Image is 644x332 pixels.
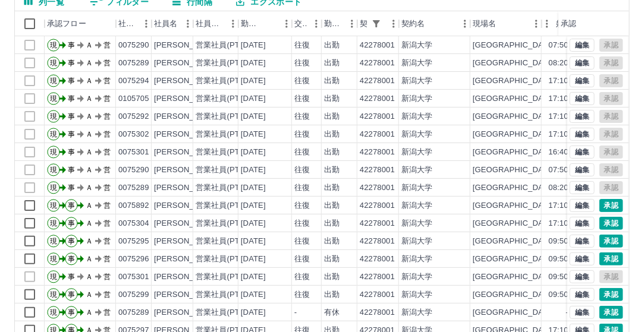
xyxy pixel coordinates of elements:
[118,200,149,211] div: 0075892
[294,289,310,301] div: 往復
[570,110,595,123] button: 編集
[401,254,433,265] div: 新潟大学
[324,147,340,158] div: 出勤
[343,15,361,33] button: メニュー
[360,182,395,194] div: 42278001
[360,236,395,247] div: 42278001
[68,237,75,245] text: 事
[401,93,433,105] div: 新潟大学
[154,11,177,36] div: 社員名
[118,147,149,158] div: 0075301
[360,218,395,229] div: 42278001
[154,271,219,283] div: [PERSON_NAME]
[324,236,340,247] div: 出勤
[549,254,568,265] div: 09:50
[68,255,75,263] text: 事
[154,182,219,194] div: [PERSON_NAME]
[360,58,395,69] div: 42278001
[196,182,258,194] div: 営業社員(PT契約)
[154,289,219,301] div: [PERSON_NAME]
[47,11,86,36] div: 承認フロー
[549,58,568,69] div: 08:20
[154,111,219,122] div: [PERSON_NAME]
[549,182,568,194] div: 08:20
[103,290,111,299] text: 営
[86,59,93,67] text: Ａ
[118,93,149,105] div: 0105705
[360,307,395,318] div: 42278001
[50,255,57,263] text: 現
[86,94,93,103] text: Ａ
[103,237,111,245] text: 営
[324,75,340,87] div: 出勤
[68,94,75,103] text: 事
[473,93,555,105] div: [GEOGRAPHIC_DATA]
[401,165,433,176] div: 新潟大学
[324,218,340,229] div: 出勤
[360,254,395,265] div: 42278001
[193,11,238,36] div: 社員区分
[68,166,75,174] text: 事
[473,218,555,229] div: [GEOGRAPHIC_DATA]
[360,75,395,87] div: 42278001
[401,111,433,122] div: 新潟大学
[118,165,149,176] div: 0075290
[294,218,310,229] div: 往復
[86,273,93,281] text: Ａ
[401,289,433,301] div: 新潟大学
[401,58,433,69] div: 新潟大学
[324,182,340,194] div: 出勤
[549,93,568,105] div: 17:10
[50,59,57,67] text: 現
[118,111,149,122] div: 0075292
[324,254,340,265] div: 出勤
[86,184,93,192] text: Ａ
[294,93,310,105] div: 往復
[103,184,111,192] text: 営
[116,11,152,36] div: 社員番号
[50,273,57,281] text: 現
[599,306,623,319] button: 承認
[360,40,395,51] div: 42278001
[401,271,433,283] div: 新潟大学
[570,39,595,52] button: 編集
[294,165,310,176] div: 往復
[549,75,568,87] div: 17:10
[324,200,340,211] div: 出勤
[527,15,545,33] button: メニュー
[549,289,568,301] div: 09:50
[196,58,258,69] div: 営業社員(PT契約)
[68,112,75,121] text: 事
[118,254,149,265] div: 0075296
[570,270,595,283] button: 編集
[599,199,623,212] button: 承認
[368,15,385,32] button: フィルター表示
[118,236,149,247] div: 0075295
[154,75,219,87] div: [PERSON_NAME]
[294,11,307,36] div: 交通費
[294,254,310,265] div: 往復
[294,182,310,194] div: 往復
[549,40,568,51] div: 07:50
[118,75,149,87] div: 0075294
[241,165,266,176] div: [DATE]
[103,308,111,317] text: 営
[599,235,623,248] button: 承認
[154,200,219,211] div: [PERSON_NAME]
[50,94,57,103] text: 現
[196,147,258,158] div: 営業社員(PT契約)
[118,58,149,69] div: 0075289
[292,11,322,36] div: 交通費
[154,147,219,158] div: [PERSON_NAME]
[86,201,93,210] text: Ａ
[241,58,266,69] div: [DATE]
[558,11,620,36] div: 承認
[324,289,340,301] div: 出勤
[154,165,219,176] div: [PERSON_NAME]
[401,182,433,194] div: 新潟大学
[196,165,258,176] div: 営業社員(PT契約)
[50,308,57,317] text: 現
[549,165,568,176] div: 07:50
[261,15,278,32] button: ソート
[68,130,75,138] text: 事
